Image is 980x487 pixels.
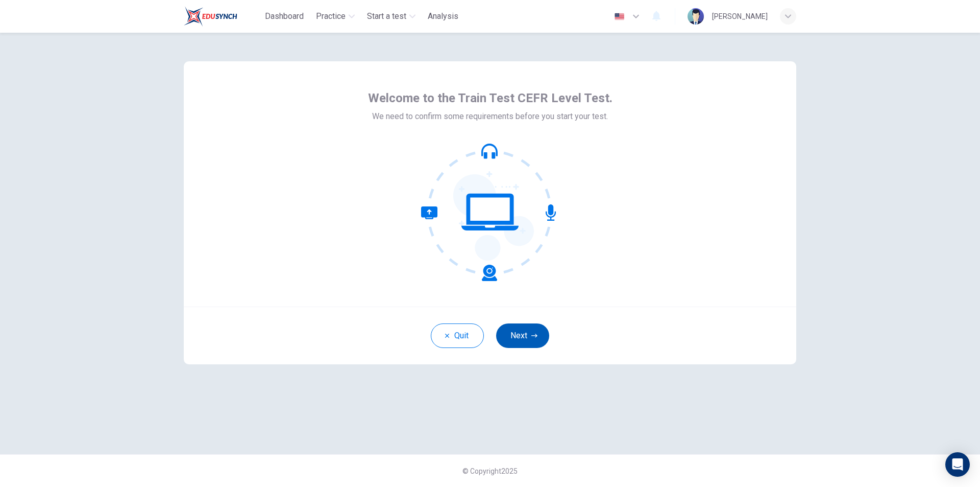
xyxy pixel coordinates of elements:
span: Analysis [428,10,458,22]
span: Start a test [367,10,406,22]
button: Next [496,323,549,348]
button: Dashboard [261,7,308,26]
span: © Copyright 2025 [462,467,518,475]
button: Analysis [424,7,462,26]
span: We need to confirm some requirements before you start your test. [372,110,608,123]
button: Practice [312,7,359,26]
a: Train Test logo [184,6,261,27]
div: Open Intercom Messenger [945,452,970,477]
img: Train Test logo [184,6,237,27]
button: Quit [431,323,484,348]
img: Profile picture [688,8,704,25]
span: Welcome to the Train Test CEFR Level Test. [368,90,612,106]
span: Practice [316,10,346,22]
img: en [613,13,626,20]
div: [PERSON_NAME] [712,10,768,22]
span: Dashboard [265,10,304,22]
button: Start a test [363,7,420,26]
